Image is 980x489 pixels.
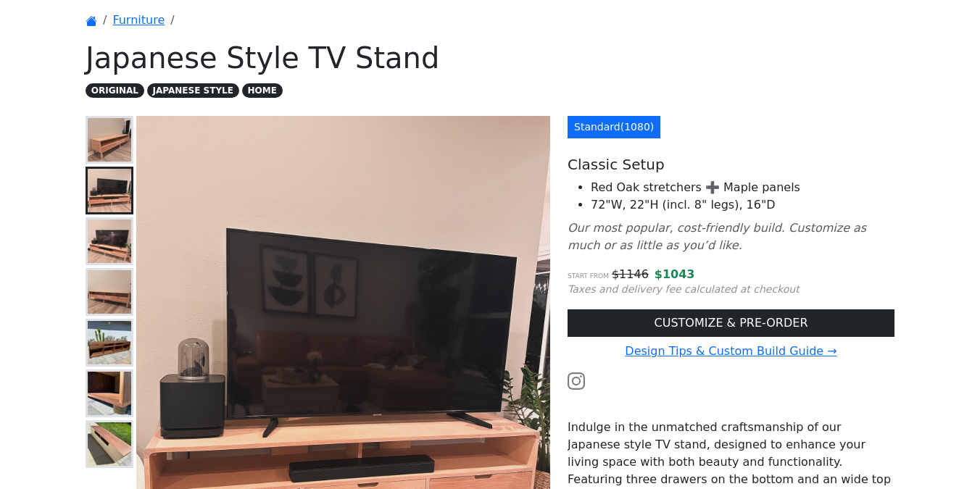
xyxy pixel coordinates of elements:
a: Standard(1080) [568,116,660,138]
li: 72"W, 22"H (incl. 8" legs), 16"D [591,196,894,214]
img: Japanese Style Walnut Vinyl Record Stand / Console - Backpanels [88,422,131,466]
a: CUSTOMIZE & PRE-ORDER [568,309,894,337]
small: Start from [568,272,609,280]
h1: Japanese Style TV Stand [86,41,894,75]
small: Taxes and delivery fee calculated at checkout [568,283,800,295]
img: Japanese Style TV Stand - Without Staging [88,118,131,162]
span: ORIGINAL [86,83,144,98]
img: Japanese Style TV Stand - Right View [88,220,131,263]
span: HOME [242,83,283,98]
img: Japanese Style TV Stand - Right [88,270,131,314]
span: JAPANESE STYLE [147,83,239,98]
img: Japanese Style TV Stand - Left View [88,169,131,212]
img: Japanese Style Walnut Vinyl Record Stand / Console - V-groove [88,372,131,415]
i: Our most popular, cost-friendly build. Customize as much or as little as you’d like. [568,221,866,252]
img: Japanese Style Walnut Vinyl Record Stand / Console - Front [88,321,131,364]
h5: Classic Setup [568,156,894,173]
span: $ 1043 [655,267,695,281]
a: Watch the build video or pictures on Instagram [568,373,585,387]
a: Design Tips & Custom Build Guide → [625,344,836,358]
nav: breadcrumb [86,12,894,29]
s: $ 1146 [612,267,649,281]
li: Red Oak stretchers ➕ Maple panels [591,179,894,196]
a: Furniture [112,13,165,27]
